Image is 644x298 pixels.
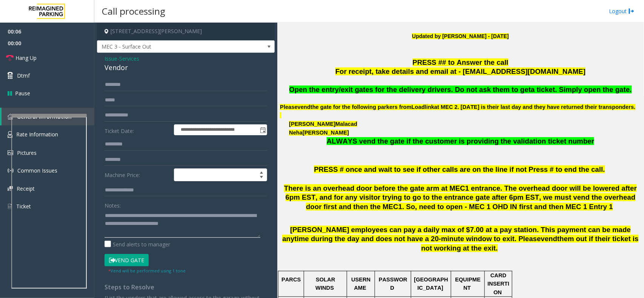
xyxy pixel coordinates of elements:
[531,86,632,93] span: a ticket. Simply open the gate.
[413,58,509,66] span: PRESS ## to Answer the call
[103,168,172,181] label: Machine Price:
[289,121,335,127] span: [PERSON_NAME]
[98,2,169,20] h3: Call processing
[15,54,37,62] span: Hang Up
[629,7,635,15] img: logout
[8,131,12,138] img: 'icon'
[8,114,13,119] img: 'icon'
[256,169,267,175] span: Increase value
[105,55,117,63] span: Issue
[412,104,434,110] span: Loadlink
[17,72,30,79] span: Dtmf
[105,240,170,248] label: Send alerts to manager
[284,184,637,211] span: There is an overhead door before the gate arm at MEC1 entrance. The overhead door will be lowered...
[8,186,13,191] img: 'icon'
[105,63,267,73] div: Vendor
[258,125,267,135] span: Toggle popup
[108,268,186,274] small: Vend will be performed using 1 tone
[609,7,635,15] a: Logout
[434,104,635,110] span: at MEC 2. [DATE] is their last day and they have returned their transponders.
[327,137,594,145] span: ALWAYS vend the gate if the customer is providing the validation ticket number
[298,104,310,110] span: vend
[17,113,72,120] span: General Information
[541,235,558,243] span: vend
[315,277,337,291] span: SOLAR WINDS
[8,168,14,174] img: 'icon'
[351,277,370,291] span: USERNAME
[2,108,94,125] a: General Information
[455,277,481,291] span: EQUIPMENT
[310,104,412,110] span: the gate for the following parkers from
[280,104,297,110] span: Please
[8,150,13,155] img: 'icon'
[8,203,12,210] img: 'icon'
[289,86,531,93] span: Open the entry/exit gates for the delivery drivers. Do not ask them to get
[97,41,239,53] span: MEC 3 - Surface Out
[289,130,303,136] span: Neha
[97,23,275,40] h4: [STREET_ADDRESS][PERSON_NAME]
[105,254,149,267] button: Vend Gate
[119,55,139,63] span: Services
[103,124,172,136] label: Ticket Date:
[412,33,509,39] b: Updated by [PERSON_NAME] - [DATE]
[335,67,586,75] span: For receipt, take details and email at - [EMAIL_ADDRESS][DOMAIN_NAME]
[256,175,267,181] span: Decrease value
[487,272,509,295] span: CARD INSERTION
[282,226,631,243] span: [PERSON_NAME] employees can pay a daily max of $7.00 at a pay station. This payment can be made a...
[15,89,30,97] span: Pause
[117,55,139,62] span: -
[314,165,605,173] span: PRESS # once and wait to see if other calls are on the line if not Press # to end the call.
[335,121,357,127] span: Malacad
[303,130,349,136] span: [PERSON_NAME]
[379,277,407,291] span: PASSWORD
[105,284,267,291] h4: Steps to Resolve
[281,277,301,283] span: PARCS
[496,244,498,252] span: .
[414,277,448,291] span: [GEOGRAPHIC_DATA]
[105,199,121,209] label: Notes:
